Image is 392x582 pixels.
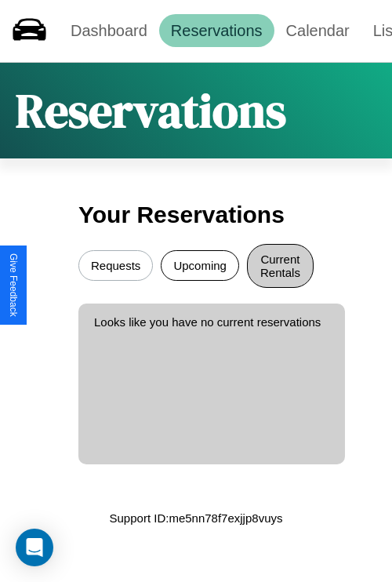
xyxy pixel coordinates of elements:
a: Dashboard [59,14,159,47]
a: Reservations [159,14,274,47]
div: Give Feedback [8,253,19,317]
p: Looks like you have no current reservations [94,311,329,333]
div: Open Intercom Messenger [16,529,53,566]
p: Support ID: me5nn78f7exjjp8vuys [110,507,283,529]
button: Requests [78,250,153,281]
button: Upcoming [161,250,239,281]
button: Current Rentals [247,244,314,288]
h3: Your Reservations [78,194,314,236]
h1: Reservations [16,78,286,143]
a: Calendar [274,14,361,47]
